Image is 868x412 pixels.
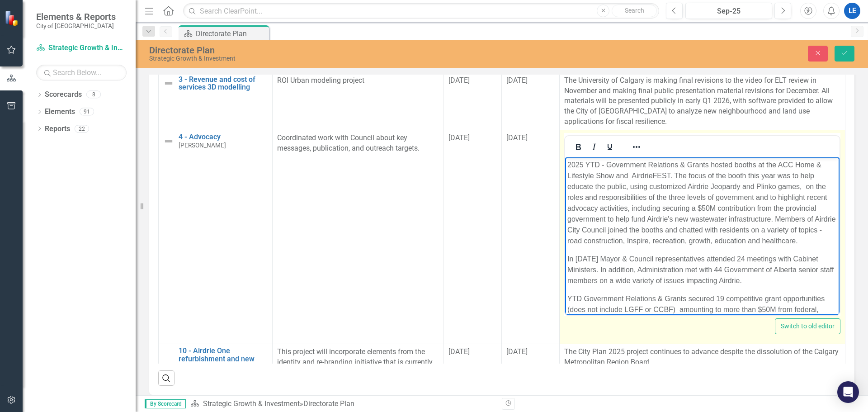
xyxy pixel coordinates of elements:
[179,76,268,91] a: 3 - Revenue and cost of services 3D modelling
[844,3,860,19] button: LE
[183,3,659,19] input: Search ClearPoint...
[277,133,420,152] span: Coordinated work with Council about key messages, publication, and outreach targets.
[45,90,82,100] a: Scorecards
[277,76,364,85] span: ROI Urban modeling project
[303,399,354,408] div: Directorate Plan
[448,76,470,85] span: [DATE]
[586,141,602,153] button: Italic
[86,91,101,99] div: 8
[149,45,545,55] div: Directorate Plan
[448,347,470,356] span: [DATE]
[45,124,70,134] a: Reports
[775,318,840,334] button: Switch to old editor
[685,3,772,19] button: Sep-25
[196,28,267,39] div: Directorate Plan
[36,65,127,81] input: Search Below...
[564,76,840,127] p: The University of Calgary is making final revisions to the video for ELT review in November and m...
[448,133,470,142] span: [DATE]
[203,399,300,408] a: Strategic Growth & Investment
[506,347,528,356] span: [DATE]
[565,157,840,315] iframe: Rich Text Area
[179,142,226,149] small: [PERSON_NAME]
[602,141,618,153] button: Underline
[36,22,116,29] small: City of [GEOGRAPHIC_DATA]
[45,107,75,117] a: Elements
[506,76,528,85] span: [DATE]
[80,108,94,116] div: 91
[75,125,89,133] div: 22
[36,43,127,53] a: Strategic Growth & Investment
[163,136,174,147] img: Not Defined
[179,133,268,141] a: 4 - Advocacy
[2,136,272,201] p: YTD Government Relations & Grants secured 19 competitive grant opportunities (does not include LG...
[506,133,528,142] span: [DATE]
[629,141,644,153] button: Reveal or hide additional toolbar items
[163,78,174,89] img: Not Defined
[612,5,657,17] button: Search
[625,7,644,14] span: Search
[179,347,268,379] a: 10 - Airdrie One refurbishment and new Municipal Development Plan
[689,6,769,17] div: Sep-25
[277,347,433,377] span: This project will incorporate elements from the identity and re-branding initiative that is curre...
[564,347,840,369] p: The City Plan 2025 project continues to advance despite the dissolution of the Calgary Metropolit...
[36,11,116,22] span: Elements & Reports
[571,141,586,153] button: Bold
[149,55,545,62] div: Strategic Growth & Investment
[190,399,495,409] div: »
[837,381,859,403] div: Open Intercom Messenger
[145,399,186,408] span: By Scorecard
[5,10,20,26] img: ClearPoint Strategy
